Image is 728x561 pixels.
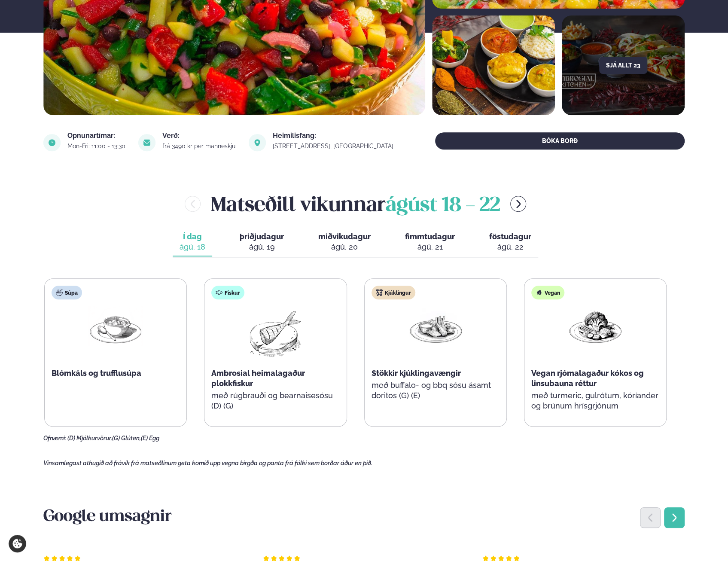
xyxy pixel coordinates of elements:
[211,286,244,299] div: Fiskur
[173,228,212,256] button: Í dag ágú. 18
[43,460,372,466] span: Vinsamlegast athugið að frávik frá matseðlinum geta komið upp vegna birgða og panta frá fólki sem...
[43,134,61,151] img: image alt
[386,196,500,215] span: ágúst 18 - 22
[240,232,284,241] span: þriðjudagur
[233,228,291,256] button: þriðjudagur ágú. 19
[531,369,644,388] span: Vegan rjómalagaður kókos og linsubauna réttur
[376,289,383,296] img: chicken.svg
[211,390,339,411] p: með rúgbrauði og bearnaisesósu (D) (G)
[180,232,205,242] span: Í dag
[216,289,222,296] img: fish.svg
[240,242,284,252] div: ágú. 19
[211,369,305,388] span: Ambrosial heimalagaður plokkfiskur
[52,286,82,299] div: Súpa
[432,15,555,115] img: image alt
[398,228,462,256] button: fimmtudagur ágú. 21
[248,306,303,361] img: fish.png
[531,286,564,299] div: Vegan
[489,232,531,241] span: föstudagur
[510,196,526,212] button: menu-btn-right
[141,435,159,442] span: (E) Egg
[372,369,461,378] span: Stökkir kjúklingavængir
[52,369,141,378] span: Blómkáls og trufflusúpa
[372,380,500,401] p: með buffalo- og bbq sósu ásamt doritos (G) (E)
[311,228,378,256] button: miðvikudagur ágú. 20
[536,289,542,296] img: Vegan.svg
[67,435,112,442] span: (D) Mjólkurvörur,
[640,507,661,528] div: Previous slide
[405,232,455,241] span: fimmtudagur
[568,306,623,346] img: Vegan.png
[43,507,685,527] h3: Google umsagnir
[185,196,201,212] button: menu-btn-left
[531,390,659,411] p: með turmeric, gulrótum, kóríander og brúnum hrísgrjónum
[599,57,647,74] button: Sjá allt 23
[9,535,26,552] a: Cookie settings
[211,190,500,218] h2: Matseðill vikunnar
[112,435,141,442] span: (G) Glúten,
[249,134,266,151] img: image alt
[43,435,66,442] span: Ofnæmi:
[318,242,371,252] div: ágú. 20
[664,507,685,528] div: Next slide
[489,242,531,252] div: ágú. 22
[408,306,463,346] img: Chicken-wings-legs.png
[435,132,685,149] button: BÓKA BORÐ
[273,141,396,151] a: link
[180,242,205,252] div: ágú. 18
[67,132,128,139] div: Opnunartímar:
[88,306,143,346] img: Soup.png
[138,134,155,151] img: image alt
[56,289,63,296] img: soup.svg
[482,228,538,256] button: föstudagur ágú. 22
[372,286,415,299] div: Kjúklingur
[405,242,455,252] div: ágú. 21
[67,143,128,149] div: Mon-Fri: 11:00 - 13:30
[162,132,238,139] div: Verð:
[162,143,238,149] div: frá 3490 kr per manneskju
[273,132,396,139] div: Heimilisfang:
[318,232,371,241] span: miðvikudagur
